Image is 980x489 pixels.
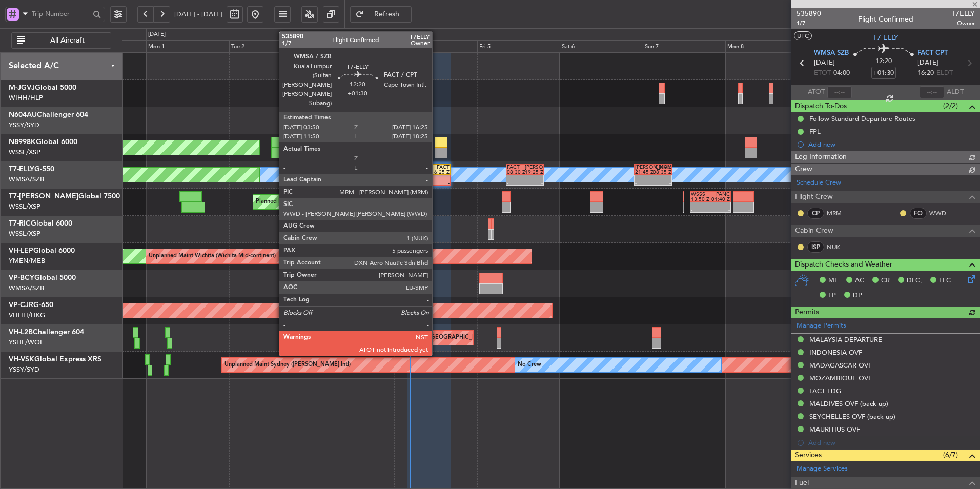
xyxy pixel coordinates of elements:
[833,68,850,78] span: 04:00
[9,247,33,254] span: VH-LEP
[9,301,33,309] span: VP-CJR
[350,6,412,23] button: Refresh
[917,48,948,58] span: FACT CPT
[943,100,958,111] span: (2/2)
[881,276,890,286] span: CR
[9,120,39,130] a: YSSY/SYD
[725,40,808,53] div: Mon 8
[9,256,45,266] a: YMEN/MEB
[507,165,525,170] div: FACT
[560,40,642,53] div: Sat 6
[858,14,913,25] div: Flight Confirmed
[9,84,76,91] a: M-JGVJGlobal 5000
[9,138,36,146] span: N8998K
[797,464,848,474] a: Manage Services
[9,301,53,309] a: VP-CJRG-650
[947,87,964,97] span: ALDT
[907,276,922,286] span: DFC,
[9,111,88,118] a: N604AUChallenger 604
[408,165,429,170] div: WMSA
[808,87,825,97] span: ATOT
[9,193,120,200] a: T7-[PERSON_NAME]Global 7500
[635,165,653,170] div: [PERSON_NAME]
[507,180,525,186] div: -
[429,165,450,170] div: FACT
[9,166,34,173] span: T7-ELLY
[691,192,710,197] div: WSSS
[814,58,835,68] span: [DATE]
[32,6,90,22] input: Trip Number
[653,180,671,186] div: -
[525,165,543,170] div: [PERSON_NAME]
[809,127,821,136] div: FPL
[828,276,838,286] span: MF
[9,220,72,227] a: T7-RICGlobal 6000
[27,37,108,44] span: All Aircraft
[809,114,915,123] div: Follow Standard Departure Routes
[9,229,40,238] a: WSSL/XSP
[9,338,44,347] a: YSHL/WOL
[9,329,33,336] span: VH-L2B
[146,40,229,53] div: Mon 1
[917,68,934,78] span: 16:20
[951,8,975,19] span: T7ELLY
[9,365,39,374] a: YSSY/SYD
[710,208,730,213] div: -
[710,192,730,197] div: PANC
[795,100,847,112] span: Dispatch To-Dos
[9,274,76,281] a: VP-BCYGlobal 5000
[917,58,938,68] span: [DATE]
[9,247,75,254] a: VH-LEPGlobal 6000
[9,220,31,227] span: T7-RIC
[939,276,951,286] span: FFC
[11,32,111,49] button: All Aircraft
[366,11,408,18] span: Refresh
[691,197,710,202] div: 13:50 Z
[9,356,34,363] span: VH-VSK
[653,165,671,170] div: GMMX
[808,140,975,149] div: Add new
[321,330,489,345] div: Unplanned Maint [GEOGRAPHIC_DATA] ([GEOGRAPHIC_DATA])
[408,180,429,186] div: -
[312,40,394,53] div: Wed 3
[936,68,953,78] span: ELDT
[477,40,560,53] div: Fri 5
[507,170,525,175] div: 08:30 Z
[797,8,821,19] span: 535890
[795,477,809,489] span: Fuel
[256,194,357,210] div: Planned Maint Dubai (Al Maktoum Intl)
[148,30,166,39] div: [DATE]
[828,291,836,301] span: FP
[9,193,78,200] span: T7-[PERSON_NAME]
[224,357,351,373] div: Unplanned Maint Sydney ([PERSON_NAME] Intl)
[875,56,892,67] span: 12:20
[229,40,312,53] div: Tue 2
[797,19,821,28] span: 1/7
[853,291,862,301] span: DP
[394,40,477,53] div: Thu 4
[794,31,812,40] button: UTC
[518,357,541,373] div: No Crew
[525,170,543,175] div: 19:25 Z
[814,48,849,58] span: WMSA SZB
[408,170,429,175] div: 03:50 Z
[873,32,899,43] span: T7-ELLY
[9,283,44,293] a: WMSA/SZB
[795,450,822,461] span: Services
[710,197,730,202] div: 01:40 Z
[9,202,40,211] a: WSSL/XSP
[635,170,653,175] div: 21:45 Z
[9,138,77,146] a: N8998KGlobal 6000
[653,170,671,175] div: 08:35 Z
[149,249,276,264] div: Unplanned Maint Wichita (Wichita Mid-continent)
[9,166,54,173] a: T7-ELLYG-550
[9,175,44,184] a: WMSA/SZB
[943,450,958,460] span: (6/7)
[855,276,864,286] span: AC
[691,208,710,213] div: -
[9,356,101,363] a: VH-VSKGlobal Express XRS
[951,19,975,28] span: Owner
[429,170,450,175] div: 16:25 Z
[525,180,543,186] div: -
[174,10,222,19] span: [DATE] - [DATE]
